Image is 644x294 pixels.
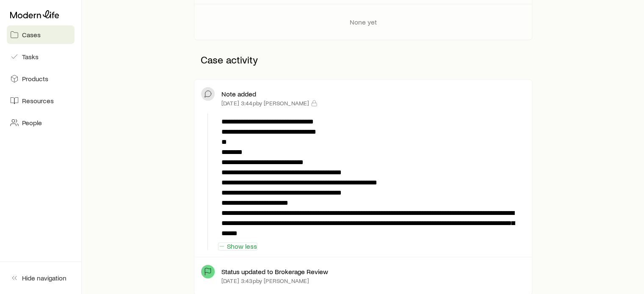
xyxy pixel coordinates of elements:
span: Resources [22,96,54,105]
button: Hide navigation [7,269,75,287]
p: Note added [221,90,256,98]
a: Products [7,69,75,88]
p: None yet [350,18,377,26]
p: Case activity [194,47,532,72]
a: People [7,113,75,132]
p: Status updated to Brokerage Review [221,267,328,276]
span: Hide navigation [22,274,66,282]
span: Tasks [22,52,39,61]
button: Show less [218,242,257,250]
p: [DATE] 3:43p by [PERSON_NAME] [221,278,309,284]
span: Cases [22,30,41,39]
a: Cases [7,25,75,44]
span: People [22,118,42,127]
p: [DATE] 3:44p by [PERSON_NAME] [221,100,309,107]
a: Tasks [7,47,75,66]
a: Resources [7,91,75,110]
span: Products [22,74,48,83]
